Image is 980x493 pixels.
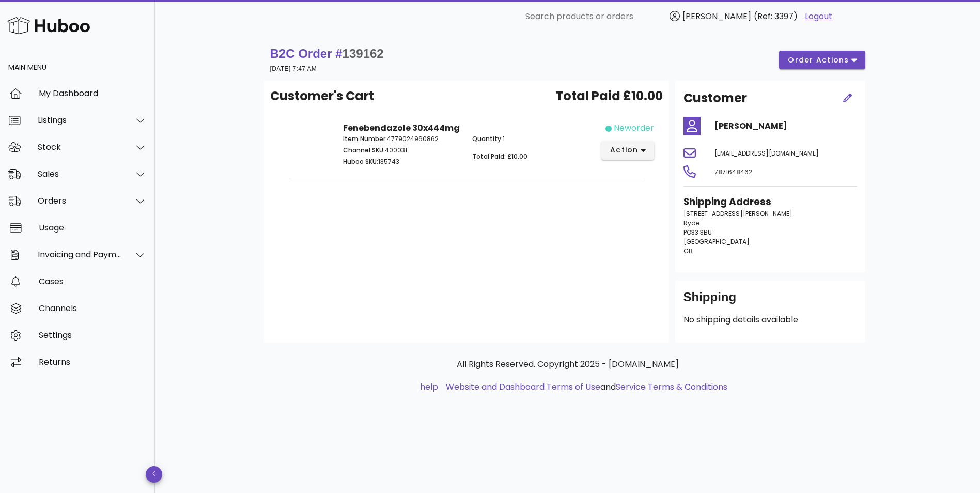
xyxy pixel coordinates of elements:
span: GB [683,246,693,255]
div: Listings [38,115,122,125]
div: neworder [614,122,654,134]
strong: B2C Order # [270,47,384,60]
h4: [PERSON_NAME] [714,120,857,132]
span: order actions [787,55,849,66]
div: My Dashboard [39,88,147,98]
p: No shipping details available [683,314,857,326]
div: Returns [39,357,147,367]
p: 4779024960862 [343,134,460,144]
a: Logout [805,10,832,23]
a: Service Terms & Conditions [616,381,727,393]
span: Customer's Cart [270,87,374,105]
div: Channels [39,303,147,313]
span: 139162 [343,47,384,60]
span: [STREET_ADDRESS][PERSON_NAME] [683,209,792,218]
span: Total Paid £10.00 [555,87,663,105]
a: Website and Dashboard Terms of Use [446,381,600,393]
span: [EMAIL_ADDRESS][DOMAIN_NAME] [714,149,819,158]
p: 400031 [343,146,460,155]
div: Cases [39,276,147,286]
span: [GEOGRAPHIC_DATA] [683,237,750,246]
div: Settings [39,330,147,340]
span: 7871648462 [714,167,752,176]
span: Ryde [683,219,699,227]
span: Item Number: [343,134,387,143]
p: 135743 [343,157,460,166]
div: Shipping [683,289,857,314]
strong: Fenebendazole 30x444mg [343,122,460,134]
div: Usage [39,223,147,233]
span: Huboo SKU: [343,157,378,166]
li: and [442,381,727,393]
a: help [420,381,438,393]
span: Channel SKU: [343,146,385,155]
span: action [610,145,639,156]
div: Stock [38,142,122,152]
div: Orders [38,196,122,206]
img: Huboo Logo [7,14,90,37]
h3: Shipping Address [683,195,857,209]
div: Sales [38,169,122,179]
p: All Rights Reserved. Copyright 2025 - [DOMAIN_NAME] [272,358,863,371]
span: Quantity: [472,134,503,143]
button: action [601,141,655,160]
span: Total Paid: £10.00 [472,152,527,161]
img: Product Image [278,122,331,147]
p: 1 [472,134,589,144]
button: order actions [779,51,865,69]
span: [PERSON_NAME] [682,10,751,22]
span: PO33 3BU [683,228,712,237]
small: [DATE] 7:47 AM [270,65,317,72]
h2: Customer [683,89,747,107]
span: (Ref: 3397) [754,10,798,22]
div: Invoicing and Payments [38,250,122,259]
